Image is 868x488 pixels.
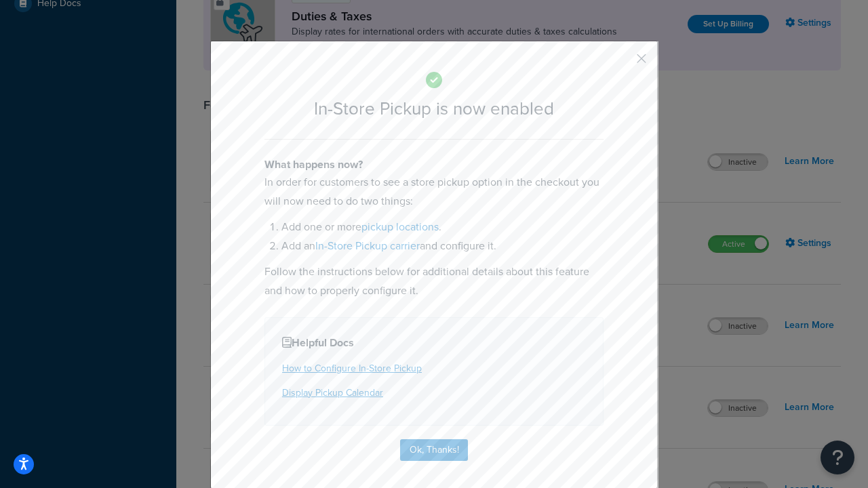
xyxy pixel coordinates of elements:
li: Add one or more . [281,218,604,237]
h4: Helpful Docs [282,335,586,351]
h4: What happens now? [264,157,604,173]
li: Add an and configure it. [281,237,604,256]
a: How to Configure In-Store Pickup [282,361,422,375]
p: Follow the instructions below for additional details about this feature and how to properly confi... [264,262,604,300]
a: pickup locations [361,219,439,235]
h2: In-Store Pickup is now enabled [264,99,604,119]
p: In order for customers to see a store pickup option in the checkout you will now need to do two t... [264,173,604,211]
a: Display Pickup Calendar [282,386,383,400]
a: In-Store Pickup carrier [315,238,420,253]
button: Ok, Thanks! [400,439,468,461]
